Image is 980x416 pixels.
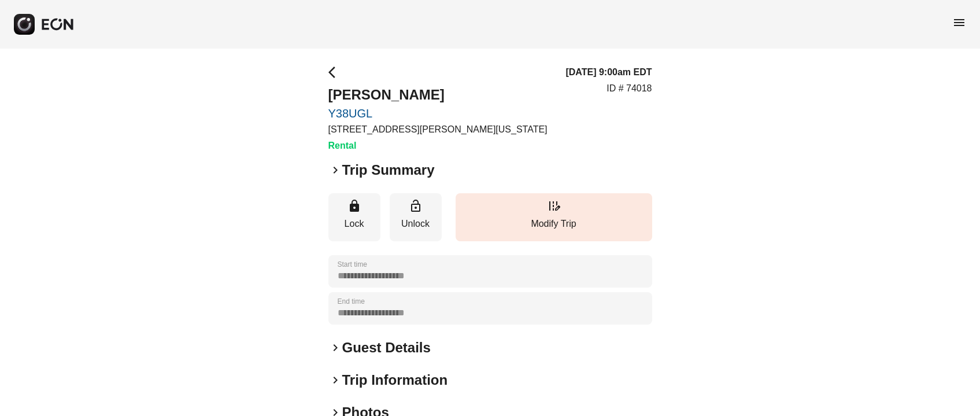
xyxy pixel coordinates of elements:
[342,338,431,357] h2: Guest Details
[328,65,342,79] span: arrow_back_ios
[347,199,361,213] span: lock
[607,82,652,95] p: ID # 74018
[334,217,375,231] p: Lock
[395,217,436,231] p: Unlock
[328,163,342,177] span: keyboard_arrow_right
[328,86,548,104] h2: [PERSON_NAME]
[342,371,448,389] h2: Trip Information
[456,193,652,241] button: Modify Trip
[328,106,548,120] a: Y38UGL
[328,341,342,355] span: keyboard_arrow_right
[328,123,548,137] p: [STREET_ADDRESS][PERSON_NAME][US_STATE]
[409,199,423,213] span: lock_open
[390,193,442,241] button: Unlock
[342,161,435,179] h2: Trip Summary
[952,16,966,30] span: menu
[547,199,561,213] span: edit_road
[328,139,548,153] h3: Rental
[461,217,646,231] p: Modify Trip
[328,373,342,387] span: keyboard_arrow_right
[328,193,380,241] button: Lock
[565,65,652,79] h3: [DATE] 9:00am EDT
